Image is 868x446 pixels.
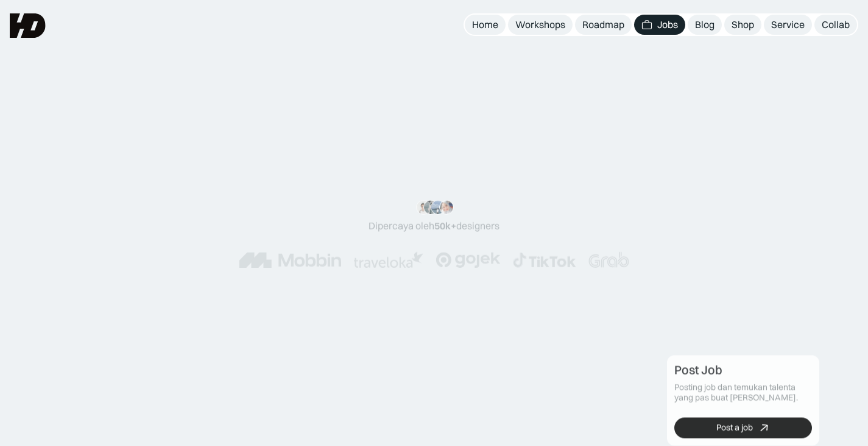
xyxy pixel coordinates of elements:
[732,18,754,31] div: Shop
[465,15,506,35] a: Home
[695,18,715,31] div: Blog
[634,15,685,35] a: Jobs
[472,18,498,31] div: Home
[575,15,632,35] a: Roadmap
[674,363,722,378] div: Post Job
[657,18,678,31] div: Jobs
[688,15,722,35] a: Blog
[771,18,805,31] div: Service
[716,423,752,433] div: Post a job
[369,219,499,232] div: Dipercaya oleh designers
[582,18,624,31] div: Roadmap
[508,15,573,35] a: Workshops
[434,219,456,231] span: 50k+
[515,18,565,31] div: Workshops
[724,15,761,35] a: Shop
[814,15,857,35] a: Collab
[822,18,850,31] div: Collab
[674,383,812,403] div: Posting job dan temukan talenta yang pas buat [PERSON_NAME].
[674,417,812,438] a: Post a job
[764,15,812,35] a: Service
